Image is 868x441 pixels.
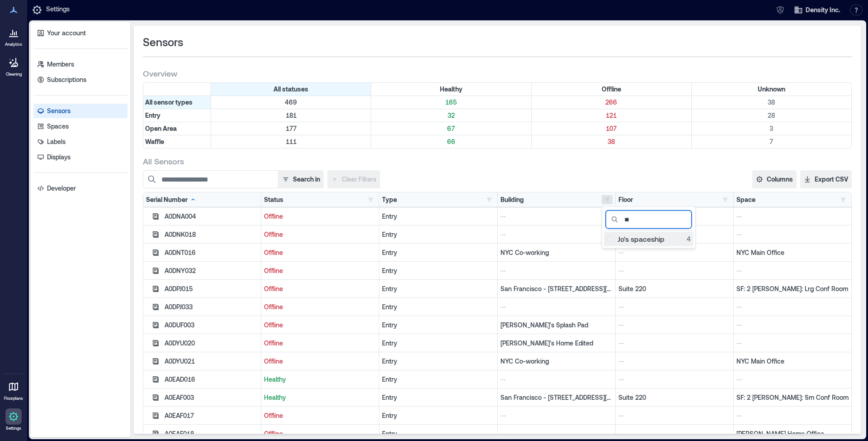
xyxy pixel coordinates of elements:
div: Building [500,195,524,204]
div: Entry [382,212,494,221]
div: A0EAD016 [165,375,258,384]
p: 67 [373,124,529,133]
p: -- [500,429,613,438]
div: A0EAF017 [165,411,258,420]
p: 266 [533,98,689,107]
p: -- [618,248,731,257]
p: -- [618,375,731,384]
p: San Francisco - [STREET_ADDRESS][PERSON_NAME] [500,284,613,293]
div: Filter by Type: Entry & Status: Unknown [692,109,851,122]
p: Labels [47,137,66,146]
p: -- [736,321,849,330]
div: A0EAF018 [165,429,258,438]
a: Cleaning [2,52,25,80]
div: Entry [382,266,494,275]
button: Export CSV [800,170,852,188]
p: [PERSON_NAME] Home Office [736,429,849,438]
p: NYC Main Office [736,248,849,257]
p: [PERSON_NAME]'s Splash Pad [500,321,613,330]
p: Offline [264,411,376,420]
p: Subscriptions [47,75,86,84]
div: Filter by Type: Waffle & Status: Offline [532,135,692,148]
p: -- [618,429,731,438]
p: 107 [533,124,689,133]
p: Settings [46,5,70,15]
div: Status [264,195,283,204]
p: Suite 220 [618,284,731,293]
a: Your account [33,26,127,40]
div: A0DYU021 [165,357,258,366]
p: -- [736,339,849,348]
p: Offline [264,230,376,239]
p: Offline [264,302,376,312]
p: Offline [264,321,376,330]
a: Subscriptions [33,72,127,87]
div: Entry [382,230,494,239]
p: Offline [264,284,376,293]
div: A0DNA004 [165,212,258,221]
p: Settings [6,426,21,431]
div: Filter by Type: Open Area & Status: Offline [532,122,692,135]
p: 181 [213,111,369,120]
p: 28 [693,111,849,120]
a: Labels [33,134,127,149]
div: Entry [382,248,494,257]
a: Analytics [2,22,25,50]
p: Suite 220 [618,393,731,402]
p: Analytics [5,42,22,47]
p: SF: 2 [PERSON_NAME]: Sm Conf Room [736,393,849,402]
a: Displays [33,150,127,164]
p: Developer [47,184,76,193]
div: Serial Number [146,195,197,204]
p: -- [500,230,613,239]
p: Healthy [264,393,376,402]
div: Filter by Status: Unknown [692,83,851,96]
p: NYC Co-working [500,357,613,366]
div: Space [736,195,755,204]
div: Filter by Status: Offline [532,83,692,96]
p: Sensors [47,106,71,115]
div: Type [382,195,397,204]
div: All statuses [211,83,371,96]
button: Columns [752,170,797,188]
p: Spaces [47,122,69,131]
div: A0EAF003 [165,393,258,402]
div: Filter by Type: Open Area & Status: Unknown [692,122,851,135]
div: Filter by Type: Entry & Status: Healthy [371,109,531,122]
p: 38 [693,98,849,107]
span: Density Inc. [806,5,840,14]
p: -- [736,212,849,221]
div: Entry [382,429,494,438]
p: NYC Co-working [500,248,613,257]
div: Entry [382,411,494,420]
div: Filter by Type: Entry & Status: Offline [532,109,692,122]
p: 7 [693,137,849,146]
button: Clear Filters [327,170,380,188]
a: Developer [33,181,127,196]
p: SF: 2 [PERSON_NAME]: Lrg Conf Room [736,284,849,293]
p: 111 [213,137,369,146]
div: Entry [382,357,494,366]
p: Members [47,60,74,69]
p: 32 [373,111,529,120]
p: NYC Main Office [736,357,849,366]
a: Sensors [33,104,127,118]
button: Search in [278,170,324,188]
p: Offline [264,212,376,221]
div: A0DUF003 [165,321,258,330]
p: Offline [264,357,376,366]
p: Your account [47,29,86,38]
a: Settings [3,406,24,434]
p: 165 [373,98,529,107]
p: -- [618,302,731,312]
span: Sensors [143,35,183,49]
p: 38 [533,137,689,146]
p: -- [736,411,849,420]
a: Members [33,57,127,72]
div: A0DNT016 [165,248,258,257]
div: Filter by Status: Healthy [371,83,531,96]
div: Entry [382,321,494,330]
div: A0DPJ015 [165,284,258,293]
p: 469 [213,98,369,107]
div: A0DPJ033 [165,302,258,312]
